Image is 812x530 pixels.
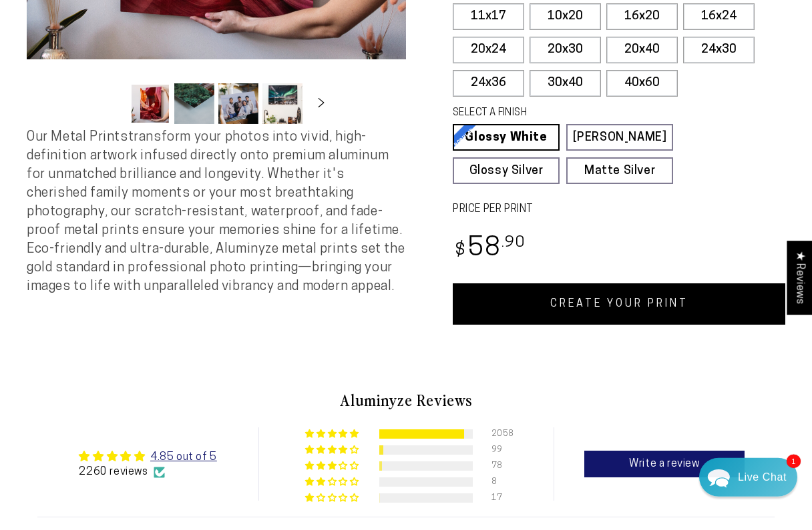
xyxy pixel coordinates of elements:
button: Load image 3 in gallery view [218,83,258,124]
div: Click to open Judge.me floating reviews tab [787,241,812,315]
div: 17 [491,493,507,503]
span: Our Metal Prints transform your photos into vivid, high-definition artwork infused directly onto ... [27,131,405,293]
p: Thank you for letting us know, [PERSON_NAME]. I apologize for the inconvenience with the discount... [44,149,259,162]
img: Marie J [125,20,160,55]
button: Slide right [307,89,336,119]
div: 99 [491,445,507,455]
label: 11x17 [453,3,524,30]
a: [PERSON_NAME] [566,124,673,151]
div: 2260 reviews [79,465,216,479]
div: Recent Conversations [27,111,256,123]
button: Load image 2 in gallery view [174,83,214,124]
div: 4% (99) reviews with 4 star rating [305,445,361,455]
div: 8 [491,477,507,487]
button: Load image 4 in gallery view [262,83,302,124]
img: Verified Checkmark [154,467,165,478]
div: Chat widget toggle [699,458,797,497]
a: 4.85 out of 5 [150,452,217,463]
div: 3% (78) reviews with 3 star rating [305,461,361,471]
label: 24x30 [683,37,755,63]
button: Load image 1 in gallery view [130,83,170,124]
a: Leave A Message [88,402,196,423]
div: [DATE] [234,137,259,147]
div: Contact Us Directly [738,458,787,497]
label: 24x36 [453,70,524,97]
sup: .90 [501,235,526,251]
a: Glossy Silver [453,157,560,184]
label: 20x30 [530,37,601,63]
span: We run on [102,383,181,389]
a: CREATE YOUR PRINT [453,283,785,325]
a: Write a review [584,451,745,477]
a: Glossy White [453,124,560,151]
div: Average rating is 4.85 stars [79,449,216,465]
label: 20x40 [606,37,678,63]
h2: Aluminyze Reviews [37,389,775,411]
div: 2058 [491,429,507,439]
img: John [97,20,132,55]
a: Matte Silver [566,157,673,184]
label: 16x20 [606,3,678,30]
div: 1% (17) reviews with 1 star rating [305,493,361,503]
label: 16x24 [683,3,755,30]
label: 40x60 [606,70,678,97]
div: 78 [491,461,507,471]
img: d43a2b16f90f7195f4c1ce3167853375 [44,135,57,148]
span: Away until [DATE] [100,67,183,76]
span: 1 [787,455,801,468]
bdi: 58 [453,236,526,262]
div: 0% (8) reviews with 2 star rating [305,477,361,487]
div: 91% (2058) reviews with 5 star rating [305,429,361,439]
div: [PERSON_NAME] [61,135,234,148]
label: 30x40 [530,70,601,97]
label: 20x24 [453,37,524,63]
label: PRICE PER PRINT [453,202,785,217]
label: 10x20 [530,3,601,30]
button: Slide left [97,89,126,119]
img: Helga [153,20,188,55]
span: $ [455,242,466,260]
span: Re:amaze [143,380,180,390]
legend: SELECT A FINISH [453,106,647,121]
